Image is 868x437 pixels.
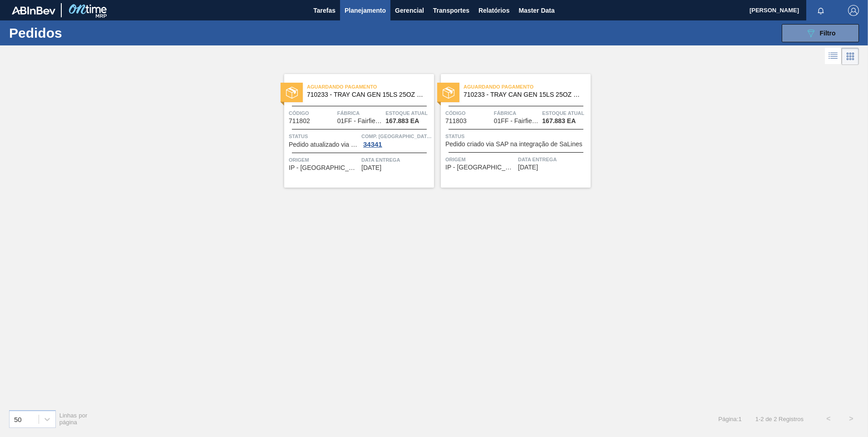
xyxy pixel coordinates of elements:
[478,5,509,16] span: Relatórios
[848,5,859,16] img: Logout
[817,407,840,430] button: <
[289,118,310,124] span: 711802
[494,109,540,118] span: Fábrica
[445,132,588,141] span: Status
[445,141,582,148] span: Pedido criado via SAP na integração de SaLines
[840,407,863,430] button: >
[395,5,424,16] span: Gerencial
[445,155,516,164] span: Origem
[782,24,859,42] button: Filtro
[9,28,145,38] h1: Pedidos
[289,109,335,118] span: Código
[518,155,588,164] span: Data entrega
[277,74,434,188] a: statusAguardando Pagamento710233 - TRAY CAN GEN 15LS 25OZ GEN KRFT 1590-J 0Código711802Fábrica01F...
[307,91,427,98] span: 710233 - TRAY CAN GEN 15LS 25OZ GEN KRFT 1590-J 0
[433,5,469,16] span: Transportes
[385,109,432,118] span: Estoque atual
[806,4,835,17] button: Notificações
[289,132,359,141] span: Status
[445,109,492,118] span: Código
[842,48,859,65] div: Visão em Cards
[445,164,516,171] span: IP - Elk Grove
[337,109,384,118] span: Fábrica
[718,416,741,422] span: Página : 1
[345,5,386,16] span: Planejamento
[825,48,842,65] div: Visão em Lista
[361,155,432,164] span: Data entrega
[820,30,836,37] span: Filtro
[542,109,588,118] span: Estoque atual
[361,132,432,141] span: Comp. Carga
[361,164,381,171] span: 28/03/2025
[14,415,22,423] div: 50
[337,118,383,124] span: 01FF - Fairfield Brewery
[286,87,298,99] img: status
[443,87,454,99] img: status
[494,118,539,124] span: 01FF - Fairfield Brewery
[518,164,538,171] span: 28/03/2025
[59,412,88,426] span: Linhas por página
[289,141,359,148] span: Pedido atualizado via SAP
[464,82,591,91] span: Aguardando Pagamento
[361,132,432,148] a: Comp. [GEOGRAPHIC_DATA]34341
[434,74,591,188] a: statusAguardando Pagamento710233 - TRAY CAN GEN 15LS 25OZ GEN KRFT 1590-J 0Código711803Fábrica01F...
[289,164,359,171] span: IP - Elk Grove
[464,91,583,98] span: 710233 - TRAY CAN GEN 15LS 25OZ GEN KRFT 1590-J 0
[518,5,554,16] span: Master Data
[313,5,335,16] span: Tarefas
[307,82,434,91] span: Aguardando Pagamento
[12,6,55,15] img: TNhmsLtSVTkK8tSr43FrP2fwEKptu5GPRR3wAAAABJRU5ErkJggg==
[755,416,804,422] span: 1 - 2 de 2 Registros
[361,141,384,148] div: 34341
[385,118,419,124] span: 167.883 EA
[445,118,467,124] span: 711803
[542,118,576,124] span: 167.883 EA
[289,155,359,164] span: Origem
